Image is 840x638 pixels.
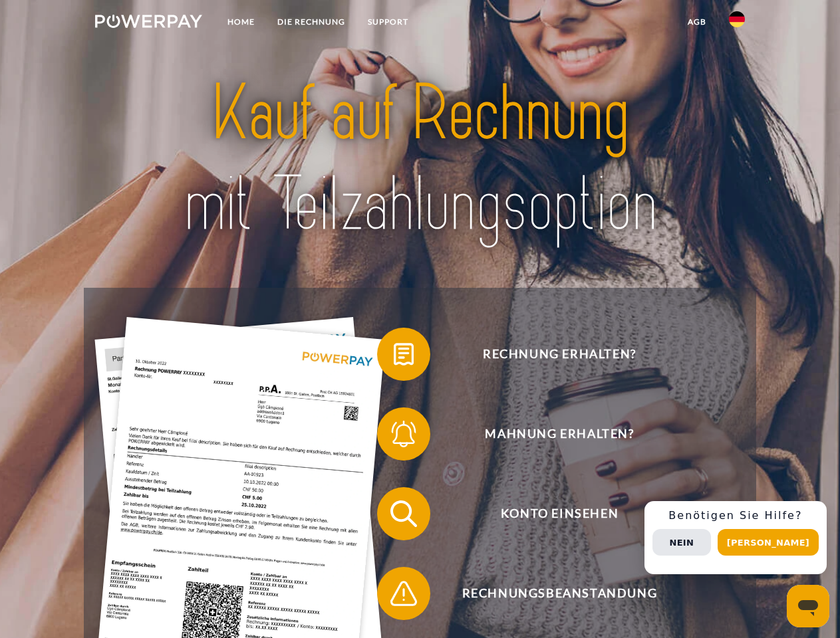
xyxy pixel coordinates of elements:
a: Home [216,10,266,34]
span: Konto einsehen [396,487,722,540]
span: Mahnung erhalten? [396,407,722,461]
span: Rechnungsbeanstandung [396,567,722,620]
a: SUPPORT [356,10,420,34]
img: title-powerpay_de.svg [127,64,713,255]
button: Mahnung erhalten? [377,407,723,461]
img: logo-powerpay-white.svg [95,15,202,28]
a: agb [676,10,718,34]
button: [PERSON_NAME] [718,529,819,556]
span: Rechnung erhalten? [396,328,722,381]
img: qb_search.svg [387,497,420,530]
a: DIE RECHNUNG [266,10,356,34]
button: Rechnung erhalten? [377,328,723,381]
button: Konto einsehen [377,487,723,540]
img: qb_bell.svg [387,417,420,451]
iframe: Schaltfläche zum Öffnen des Messaging-Fensters [787,585,829,627]
img: de [729,11,745,27]
button: Rechnungsbeanstandung [377,567,723,620]
div: Schnellhilfe [644,501,827,574]
h3: Benötigen Sie Hilfe? [652,509,819,522]
button: Nein [652,529,711,556]
img: qb_bill.svg [387,338,420,371]
img: qb_warning.svg [387,577,420,610]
